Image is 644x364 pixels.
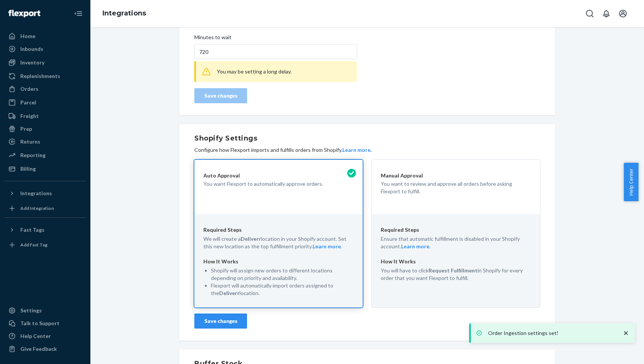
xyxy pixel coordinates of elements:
p: Ensure that automatic fulfillment is disabled in your Shopify account. . [381,235,531,250]
div: Replenishments [20,72,60,80]
a: Orders [5,83,86,95]
h2: Shopify Settings [194,133,540,143]
strong: Deliverr [219,290,240,296]
p: You want to review and approve all orders before asking Flexport to fulfill. [381,180,531,195]
div: Help Center [20,332,51,340]
a: Add Fast Tag [5,239,86,251]
div: Parcel [20,99,36,106]
svg: close toast [622,329,630,337]
a: Inbounds [5,43,86,55]
a: Help Center [5,330,86,342]
button: Learn more [313,243,341,250]
a: Integrations [102,9,146,17]
div: Integrations [20,190,52,197]
button: Fast Tags [5,224,86,236]
a: Reporting [5,149,86,161]
img: Flexport logo [8,10,40,17]
a: Billing [5,163,86,175]
p: Required Steps [381,226,531,234]
p: Flexport will automatically import orders assigned to the location. [211,282,354,297]
button: Give Feedback [5,343,86,355]
div: Billing [20,165,36,173]
button: Learn more [342,146,371,154]
span: You may be setting a long delay. [217,68,291,75]
button: Learn more [401,243,429,250]
p: How It Works [203,258,354,265]
a: Prep [5,123,86,135]
div: Home [20,32,35,40]
div: Settings [20,307,42,314]
button: Auto ApprovalYou want Flexport to automatically approve orders.Required StepsWe will create aDeli... [194,160,363,307]
input: Minutes to wait [194,44,357,59]
span: Minutes to wait [194,34,232,44]
a: Returns [5,136,86,148]
div: Orders [20,85,38,93]
div: Give Feedback [20,345,57,353]
div: Save changes [201,92,241,99]
a: Add Integration [5,202,86,214]
button: Open notifications [599,6,614,21]
strong: Deliverr [241,236,261,242]
button: Open Search Box [582,6,597,21]
a: Inventory [5,57,86,69]
a: Replenishments [5,70,86,82]
div: Prep [20,125,32,133]
p: Configure how Flexport imports and fulfills orders from Shopify. . [194,146,540,154]
a: Talk to Support [5,317,86,329]
div: Fast Tags [20,226,44,234]
p: Required Steps [203,226,354,234]
div: Save changes [201,317,241,325]
p: Shopify will assign new orders to different locations depending on priority and availability. [211,267,354,282]
div: Freight [20,112,39,120]
div: Returns [20,138,40,145]
div: Reporting [20,151,46,159]
button: Integrations [5,187,86,199]
div: Add Integration [20,205,54,211]
p: We will create a location in your Shopify account. Set this new location as the top fulfillment p... [203,235,354,250]
ol: breadcrumbs [96,3,152,24]
a: Settings [5,304,86,317]
p: Order Ingestion settings set! [488,329,615,337]
button: Close Navigation [71,6,86,21]
div: Talk to Support [20,320,60,327]
div: Add Fast Tag [20,242,47,248]
button: Open account menu [615,6,630,21]
button: Manual ApprovalYou want to review and approve all orders before asking Flexport to fulfill.Requir... [372,160,540,307]
div: Inbounds [20,45,43,53]
button: Save changes [194,88,247,103]
button: Help Center [624,163,638,201]
p: Auto Approval [203,172,354,179]
a: Home [5,30,86,42]
a: Parcel [5,96,86,109]
button: Save changes [194,314,247,329]
p: How It Works [381,258,531,265]
p: Manual Approval [381,172,531,179]
p: You want Flexport to automatically approve orders. [203,180,354,188]
a: Freight [5,110,86,122]
p: You will have to click in Shopify for every order that you want Flexport to fulfill. [381,267,531,282]
div: Inventory [20,59,44,66]
strong: Request Fulfillment [429,267,478,274]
